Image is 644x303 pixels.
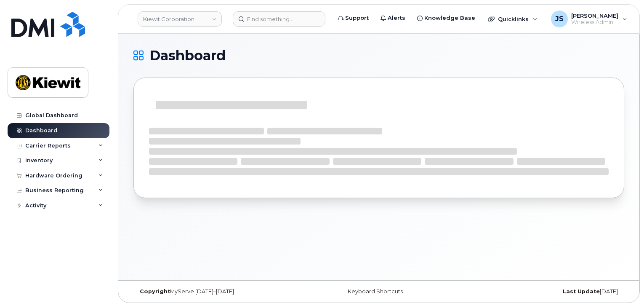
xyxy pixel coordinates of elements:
strong: Copyright [140,288,170,295]
div: MyServe [DATE]–[DATE] [133,288,297,295]
a: Keyboard Shortcuts [348,288,403,295]
strong: Last Update [563,288,600,295]
span: Dashboard [149,49,226,62]
div: [DATE] [460,288,624,295]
